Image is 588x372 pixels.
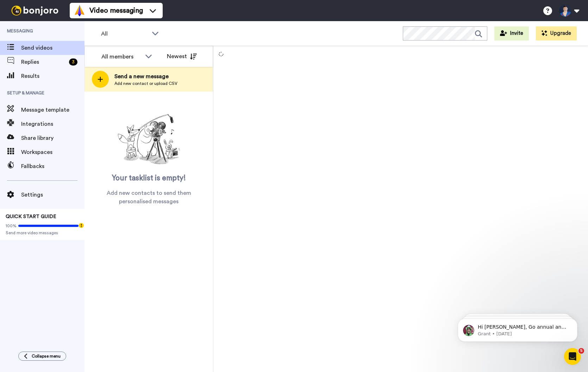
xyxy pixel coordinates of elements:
span: Send videos [21,44,85,52]
div: All members [101,52,142,61]
iframe: Intercom notifications message [447,304,588,353]
div: 3 [69,58,77,66]
img: bj-logo-header-white.svg [8,6,61,15]
button: Invite [494,26,529,41]
span: Add new contacts to send them personalised messages [95,189,202,206]
span: Results [21,72,85,80]
span: Share library [21,134,85,142]
span: Add new contact or upload CSV [114,81,177,86]
span: 5 [578,348,584,354]
span: Replies [21,58,66,66]
span: Workspaces [21,148,85,156]
span: Message template [21,106,85,114]
div: Tooltip anchor [78,222,85,229]
span: Send a new message [114,72,177,81]
button: Newest [162,49,202,63]
span: QUICK START GUIDE [6,214,56,219]
span: Video messaging [89,6,143,15]
button: Collapse menu [18,352,66,361]
span: Your tasklist is empty! [112,173,186,184]
span: Collapse menu [32,353,61,359]
span: 100% [6,223,17,229]
span: All [101,30,148,38]
button: Upgrade [536,26,577,41]
span: Fallbacks [21,162,85,170]
iframe: Intercom live chat [564,348,581,365]
span: Settings [21,191,85,199]
img: vm-color.svg [74,5,85,16]
span: Send more video messages [6,230,79,236]
img: ready-set-action.png [114,111,184,168]
span: Integrations [21,120,85,128]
